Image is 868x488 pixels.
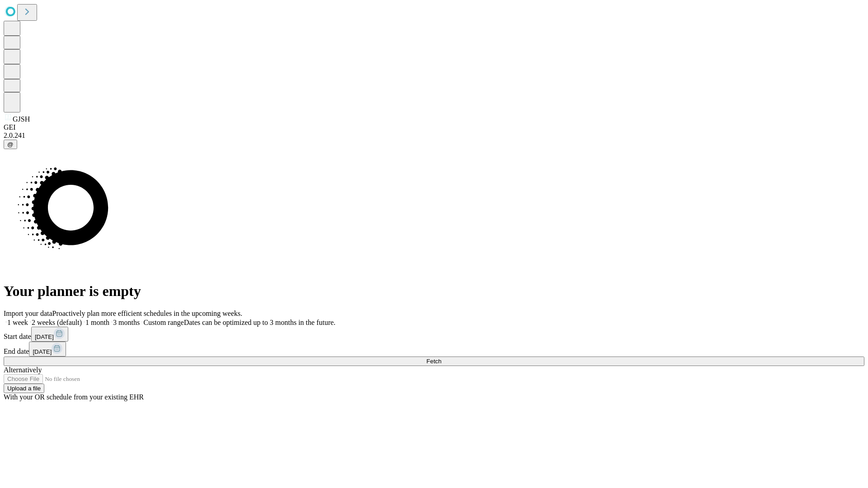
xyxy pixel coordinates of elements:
span: Fetch [426,358,441,365]
span: 3 months [113,319,140,326]
span: 2 weeks (default) [32,319,82,326]
span: Alternatively [4,366,42,374]
span: GJSH [13,115,30,123]
button: Fetch [4,357,864,366]
span: With your OR schedule from your existing EHR [4,393,144,401]
div: End date [4,342,864,357]
span: @ [7,141,14,148]
span: Import your data [4,310,52,317]
button: @ [4,140,17,149]
span: Custom range [143,319,184,326]
div: 2.0.241 [4,131,864,140]
button: [DATE] [31,327,68,342]
div: GEI [4,123,864,131]
div: Start date [4,327,864,342]
button: Upload a file [4,384,44,393]
button: [DATE] [29,342,66,357]
span: Dates can be optimized up to 3 months in the future. [184,319,335,326]
span: 1 month [85,319,109,326]
span: [DATE] [33,348,52,355]
span: Proactively plan more efficient schedules in the upcoming weeks. [52,310,242,317]
span: 1 week [7,319,28,326]
h1: Your planner is empty [4,283,864,300]
span: [DATE] [35,333,54,340]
